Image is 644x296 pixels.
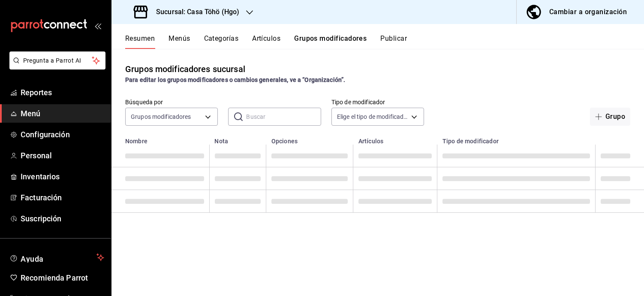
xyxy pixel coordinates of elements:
span: Elige el tipo de modificador [337,112,408,121]
button: Grupo [590,108,630,126]
input: Buscar [246,108,321,125]
span: Configuración [21,129,104,140]
div: Grupos modificadores sucursal [125,63,245,76]
table: simple table [111,133,644,213]
th: Opciones [266,133,353,145]
th: Artículos [353,133,437,145]
span: Suscripción [21,213,104,224]
button: Menús [169,34,190,49]
div: Cambiar a organización [549,6,627,18]
button: open_drawer_menu [94,22,101,29]
button: Pregunta a Parrot AI [9,51,105,69]
a: Pregunta a Parrot AI [6,62,105,71]
span: Grupos modificadores [131,112,191,121]
span: Menú [21,108,104,119]
h3: Sucursal: Casa Töhö (Hgo) [149,7,239,17]
th: Nota [209,133,266,145]
div: navigation tabs [125,34,644,49]
button: Categorías [204,34,239,49]
button: Artículos [252,34,280,49]
th: Nombre [111,133,209,145]
span: Pregunta a Parrot AI [23,56,92,65]
label: Búsqueda por [125,99,218,105]
button: Publicar [380,34,407,49]
span: Recomienda Parrot [21,272,104,284]
button: Grupos modificadores [294,34,367,49]
span: Ayuda [21,252,93,263]
button: Resumen [125,34,155,49]
span: Inventarios [21,171,104,182]
span: Personal [21,150,104,161]
th: Tipo de modificador [437,133,596,145]
span: Reportes [21,87,104,98]
label: Tipo de modificador [331,99,424,105]
span: Facturación [21,192,104,203]
strong: Para editar los grupos modificadores o cambios generales, ve a “Organización”. [125,76,345,83]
